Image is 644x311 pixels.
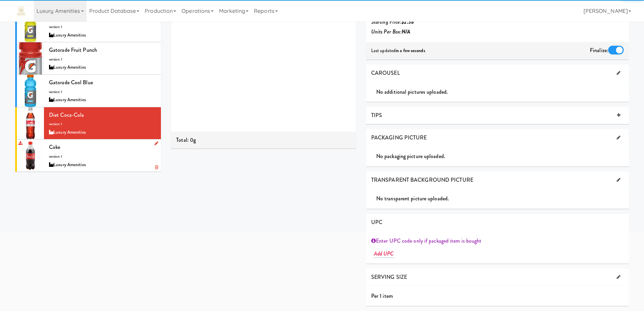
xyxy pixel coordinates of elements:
[371,69,400,77] span: CAROUSEL
[371,47,425,54] span: Last updated
[49,111,84,119] span: Diet Coca-Cola
[371,218,382,226] span: UPC
[49,79,93,86] span: Gatorade Cool Blue
[371,176,473,184] span: TRANSPARENT BACKGROUND PICTURE
[176,136,196,144] span: Total: 0g
[15,42,161,75] li: Gatorade Fruit Punchversion: 1Luxury Amenities
[371,134,427,141] span: PACKAGING PICTURE
[590,46,608,54] span: Finalize:
[49,143,60,151] span: Coke
[49,24,62,29] span: version: 1
[15,10,161,43] li: Gatorade Lemon Limeversion: 1Luxury Amenities
[376,87,629,97] div: No additional pictures uploaded.
[15,107,161,140] li: Diet Coca-Colaversion: 1Luxury Amenities
[49,89,62,94] span: version: 1
[49,46,97,54] span: Gatorade Fruit Punch
[15,139,161,172] li: Cokeversion: 1Luxury Amenities
[374,250,394,258] a: Add UPC
[371,273,407,281] span: SERVING SIZE
[401,18,414,26] b: $2.38
[366,291,629,301] div: Per 1 item
[376,194,629,204] div: No transparent picture uploaded.
[15,5,27,17] img: Micromart
[376,151,629,161] div: No packaging picture uploaded.
[396,47,425,54] b: in a few seconds
[49,63,156,72] div: Luxury Amenities
[49,57,62,62] span: version: 1
[371,18,414,26] i: Starting Price:
[371,236,624,246] div: Enter UPC code only if packaged item is bought
[49,96,156,104] div: Luxury Amenities
[49,121,62,127] span: version: 1
[49,128,156,137] div: Luxury Amenities
[49,154,62,159] span: version: 1
[371,28,411,36] i: Units Per Box:
[15,75,161,107] li: Gatorade Cool Blueversion: 1Luxury Amenities
[49,161,156,169] div: Luxury Amenities
[402,28,410,36] b: N/A
[371,111,382,119] span: TIPS
[49,31,156,40] div: Luxury Amenities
